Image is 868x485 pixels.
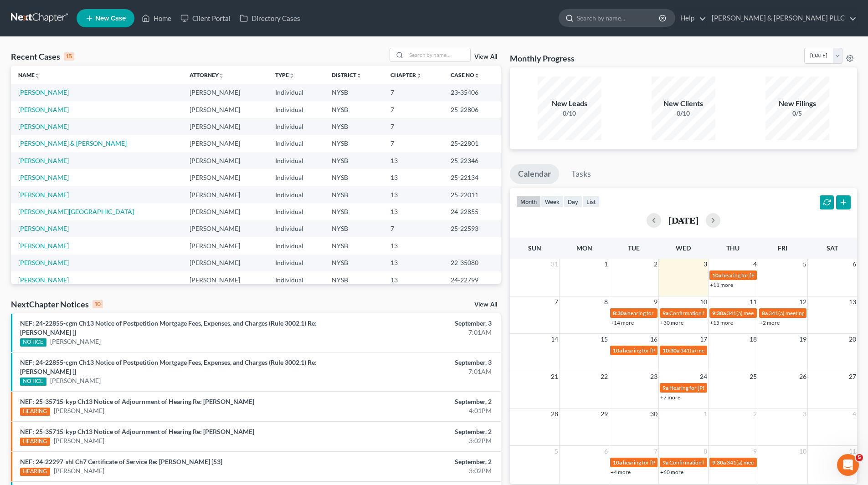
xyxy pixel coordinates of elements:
[663,384,668,391] span: 9a
[603,296,609,307] span: 8
[383,118,443,135] td: 7
[443,84,501,101] td: 23-35406
[699,296,708,307] span: 10
[798,334,807,345] span: 19
[64,52,74,61] div: 15
[848,446,857,457] span: 11
[324,203,383,220] td: NYSB
[663,310,668,317] span: 9a
[324,152,383,169] td: NYSB
[663,347,679,354] span: 10:30a
[182,152,268,169] td: [PERSON_NAME]
[712,272,721,279] span: 10a
[611,469,631,475] a: +4 more
[268,186,324,203] td: Individual
[383,203,443,220] td: 13
[613,347,622,354] span: 10a
[332,71,362,78] a: Districtunfold_more
[20,358,317,375] a: NEF: 24-22855-cgm Ch13 Notice of Postpetition Mortgage Fees, Expenses, and Charges (Rule 3002.1) ...
[54,436,104,445] a: [PERSON_NAME]
[182,220,268,237] td: [PERSON_NAME]
[443,186,501,203] td: 25-22011
[275,71,294,78] a: Typeunfold_more
[443,101,501,118] td: 25-22806
[749,334,758,345] span: 18
[550,371,559,382] span: 21
[18,139,127,147] a: [PERSON_NAME] & [PERSON_NAME]
[554,446,559,457] span: 5
[852,259,857,270] span: 6
[703,446,708,457] span: 8
[443,152,501,169] td: 25-22346
[182,237,268,254] td: [PERSON_NAME]
[798,296,807,307] span: 12
[324,220,383,237] td: NYSB
[268,255,324,271] td: Individual
[268,118,324,135] td: Individual
[762,310,768,317] span: 8a
[20,408,50,416] div: HEARING
[54,466,104,475] a: [PERSON_NAME]
[749,296,758,307] span: 11
[752,408,758,419] span: 2
[182,186,268,203] td: [PERSON_NAME]
[383,84,443,101] td: 7
[649,408,658,419] span: 30
[383,169,443,186] td: 13
[613,459,622,466] span: 10a
[752,446,758,457] span: 9
[18,259,69,266] a: [PERSON_NAME]
[383,237,443,254] td: 13
[324,271,383,288] td: NYSB
[752,259,758,270] span: 4
[676,10,706,26] a: Help
[268,237,324,254] td: Individual
[827,244,838,252] span: Sat
[18,106,69,113] a: [PERSON_NAME]
[268,101,324,118] td: Individual
[268,152,324,169] td: Individual
[765,109,829,118] div: 0/5
[340,358,492,367] div: September, 3
[623,459,693,466] span: hearing for [PERSON_NAME]
[712,459,726,466] span: 9:30a
[600,371,609,382] span: 22
[510,53,575,64] h3: Monthly Progress
[802,259,807,270] span: 5
[516,195,541,208] button: month
[576,244,592,252] span: Mon
[611,319,634,326] a: +14 more
[699,371,708,382] span: 24
[765,98,829,109] div: New Filings
[20,438,50,446] div: HEARING
[577,10,660,26] input: Search by name...
[707,10,857,26] a: [PERSON_NAME] & [PERSON_NAME] PLLC
[18,174,69,181] a: [PERSON_NAME]
[20,428,254,435] a: NEF: 25-35715-kyp Ch13 Notice of Adjournment of Hearing Re: [PERSON_NAME]
[18,276,69,284] a: [PERSON_NAME]
[356,73,362,78] i: unfold_more
[443,135,501,152] td: 25-22801
[652,109,715,118] div: 0/10
[324,84,383,101] td: NYSB
[324,255,383,271] td: NYSB
[703,259,708,270] span: 3
[182,84,268,101] td: [PERSON_NAME]
[669,310,773,317] span: Confirmation hearing for [PERSON_NAME]
[182,118,268,135] td: [PERSON_NAME]
[451,71,480,78] a: Case Nounfold_more
[798,371,807,382] span: 26
[182,203,268,220] td: [PERSON_NAME]
[340,457,492,466] div: September, 2
[563,164,599,184] a: Tasks
[653,446,658,457] span: 7
[699,334,708,345] span: 17
[663,459,668,466] span: 9a
[603,446,609,457] span: 6
[20,398,254,405] a: NEF: 25-35715-kyp Ch13 Notice of Adjournment of Hearing Re: [PERSON_NAME]
[474,301,497,308] a: View All
[613,310,627,317] span: 8:30a
[324,237,383,254] td: NYSB
[20,468,50,476] div: HEARING
[848,296,857,307] span: 13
